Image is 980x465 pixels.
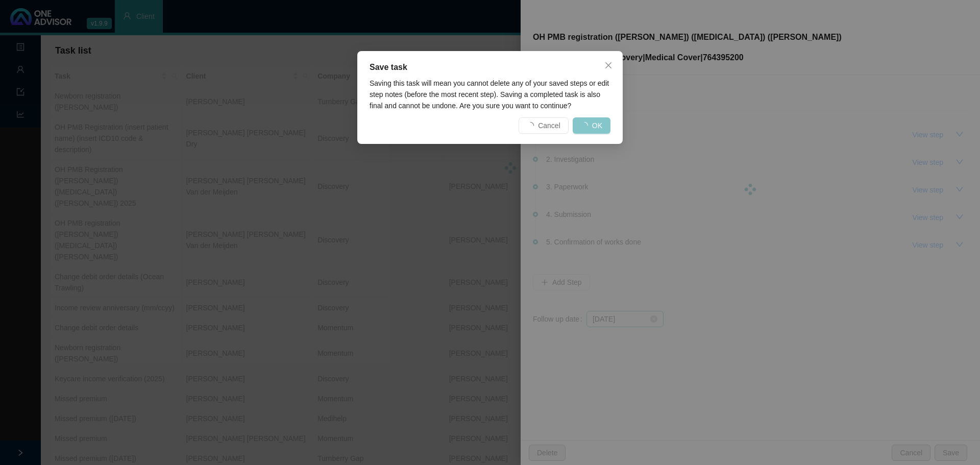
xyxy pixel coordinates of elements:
[526,121,534,129] span: loading
[573,117,610,134] button: OK
[370,78,610,111] div: Saving this task will mean you cannot delete any of your saved steps or edit step notes (before t...
[519,117,569,134] button: Cancel
[370,61,610,74] div: Save task
[600,57,617,74] button: Close
[592,120,602,131] span: OK
[538,120,560,131] span: Cancel
[604,61,612,69] span: close
[580,121,588,129] span: loading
